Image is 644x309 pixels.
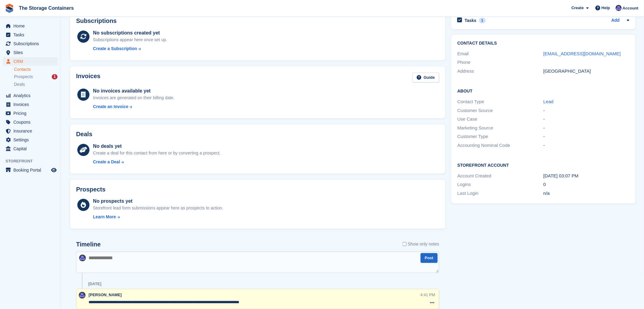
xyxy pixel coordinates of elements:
[572,5,584,11] span: Create
[93,104,175,110] a: Create an Invoice
[457,68,544,75] div: Address
[93,95,175,101] div: Invoices are generated on their billing date.
[89,293,122,297] span: [PERSON_NAME]
[13,109,50,118] span: Pricing
[403,241,439,247] label: Show only notes
[602,5,610,11] span: Help
[457,142,544,149] div: Accounting Nominal Code
[14,82,25,87] span: Deals
[52,74,58,79] div: 1
[544,107,630,114] div: -
[13,31,50,39] span: Tasks
[544,68,630,75] div: [GEOGRAPHIC_DATA]
[412,73,439,83] a: Guide
[457,50,544,57] div: Email
[93,214,116,220] div: Learn More
[544,190,630,197] div: n/a
[5,158,61,164] span: Storefront
[457,162,629,168] h2: Storefront Account
[93,150,221,156] div: Create a deal for this contact from here or by converting a prospect.
[623,5,639,11] span: Account
[14,67,58,72] a: Contacts
[457,190,544,197] div: Last Login
[88,282,101,286] div: [DATE]
[76,241,101,248] h2: Timeline
[544,116,630,123] div: -
[544,142,630,149] div: -
[611,17,620,24] a: Add
[13,144,50,153] span: Capital
[93,205,223,211] div: Storefront lead form submissions appear here as prospects to action.
[457,133,544,140] div: Customer Type
[457,173,544,180] div: Account Created
[3,48,58,57] a: menu
[93,37,167,43] div: Subscriptions appear here once set up.
[76,73,100,83] h2: Invoices
[93,143,221,150] div: No deals yet
[93,87,175,95] div: No invoices available yet
[544,51,621,56] a: [EMAIL_ADDRESS][DOMAIN_NAME]
[479,18,486,23] div: 1
[16,3,76,13] a: The Storage Containers
[93,45,167,52] a: Create a Subscription
[93,29,167,37] div: No subscriptions created yet
[544,173,630,180] div: [DATE] 03:07 PM
[93,45,137,52] div: Create a Subscription
[93,159,120,165] div: Create a Deal
[3,118,58,126] a: menu
[13,22,50,30] span: Home
[421,292,435,298] div: 4:41 PM
[457,98,544,105] div: Contact Type
[544,181,630,188] div: 0
[13,91,50,100] span: Analytics
[93,159,221,165] a: Create a Deal
[3,57,58,66] a: menu
[79,255,86,261] img: Dan Excell
[14,74,58,80] a: Prospects 1
[3,22,58,30] a: menu
[3,127,58,135] a: menu
[13,100,50,109] span: Invoices
[3,109,58,118] a: menu
[465,18,477,23] h2: Tasks
[13,48,50,57] span: Sites
[93,104,128,110] div: Create an Invoice
[3,39,58,48] a: menu
[14,74,33,80] span: Prospects
[76,186,106,193] h2: Prospects
[457,88,629,94] h2: About
[13,118,50,126] span: Coupons
[457,181,544,188] div: Logins
[544,125,630,132] div: -
[3,91,58,100] a: menu
[3,136,58,144] a: menu
[457,41,629,46] h2: Contact Details
[3,100,58,109] a: menu
[616,5,622,11] img: Dan Excell
[13,127,50,135] span: Insurance
[457,59,544,66] div: Phone
[457,116,544,123] div: Use Case
[544,133,630,140] div: -
[421,253,438,263] button: Post
[76,131,92,138] h2: Deals
[76,17,439,24] h2: Subscriptions
[457,107,544,114] div: Customer Source
[3,31,58,39] a: menu
[93,198,223,205] div: No prospects yet
[13,39,50,48] span: Subscriptions
[3,166,58,174] a: menu
[14,81,58,88] a: Deals
[93,214,223,220] a: Learn More
[13,57,50,66] span: CRM
[403,241,407,247] input: Show only notes
[5,4,14,13] img: stora-icon-8386f47178a22dfd0bd8f6a31ec36ba5ce8667c1dd55bd0f319d3a0aa187defe.svg
[457,125,544,132] div: Marketing Source
[13,166,50,174] span: Booking Portal
[544,99,554,104] a: Lead
[79,292,86,299] img: Dan Excell
[13,136,50,144] span: Settings
[3,144,58,153] a: menu
[50,166,58,174] a: Preview store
